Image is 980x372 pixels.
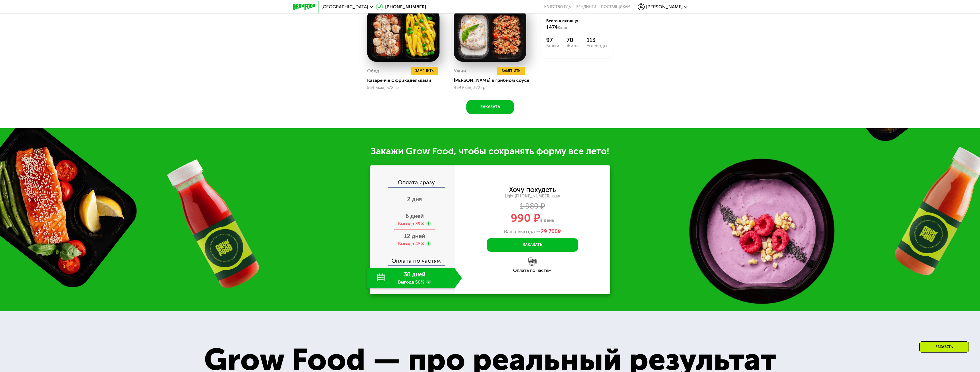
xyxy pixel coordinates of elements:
div: Light [PHONE_NUMBER] ккал [455,194,610,199]
span: Заменить [415,68,433,74]
div: Ужин [454,67,466,75]
div: Жиры [567,43,579,48]
div: Выгода 39% [398,221,424,227]
a: Вендинги [576,5,596,9]
div: 1 980 ₽ [455,203,610,209]
span: в день [540,217,554,223]
span: 6 дней [405,213,424,219]
a: Качество еды [544,5,572,9]
span: Ккал [558,25,567,30]
div: Обед [367,67,379,75]
div: Углеводы [587,43,607,48]
button: Заменить [497,67,525,75]
span: 1474 [546,24,558,31]
span: [PERSON_NAME] [646,5,683,9]
div: Хочу похудеть [509,187,556,193]
div: Оплата сразу [371,174,455,187]
span: [GEOGRAPHIC_DATA] [321,5,368,9]
div: Оплата по частям [455,268,610,273]
a: [PHONE_NUMBER] [376,3,426,10]
span: 12 дней [404,233,425,240]
div: [PERSON_NAME] в грибном соусе [454,78,531,83]
button: Заказать [487,238,578,252]
div: 97 [546,37,559,43]
div: Оплата по частям [371,252,455,265]
div: Выгода 45% [398,241,424,247]
div: Заказать [919,341,969,353]
span: 2 дня [407,196,422,203]
span: 990 ₽ [511,211,540,225]
img: l6xcnZfty9opOoJh.png [528,258,536,266]
div: 469 Ккал, 372 гр [454,86,526,90]
span: ₽ [541,229,561,235]
div: 70 [567,37,579,43]
button: Заказать [466,100,514,114]
div: 564 Ккал, 372 гр [367,86,439,90]
span: Заменить [502,68,520,74]
div: Всего в пятницу [546,18,607,31]
div: Белки [546,43,559,48]
button: Заменить [411,67,438,75]
div: Казаречче с фрикадельками [367,78,444,83]
div: 113 [587,37,607,43]
div: поставщикам [601,5,630,9]
span: 29 700 [541,228,558,235]
div: Ваша выгода — [455,229,610,235]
